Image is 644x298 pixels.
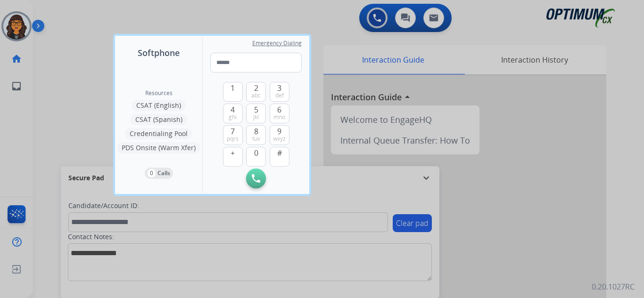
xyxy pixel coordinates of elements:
[253,113,259,121] span: jkl
[131,114,187,125] button: CSAT (Spanish)
[246,104,266,123] button: 5jkl
[277,126,281,137] span: 9
[138,46,180,59] span: Softphone
[145,168,173,179] button: 0Calls
[231,126,235,137] span: 7
[277,147,282,159] span: #
[273,135,286,143] span: wxyz
[270,104,289,123] button: 6mno
[270,125,289,145] button: 9wxyz
[252,135,260,143] span: tuv
[157,169,170,177] p: Calls
[592,281,635,292] p: 0.20.1027RC
[229,113,237,121] span: ghi
[246,82,266,102] button: 2abc
[246,147,266,167] button: 0
[252,174,260,183] img: call-button
[251,92,261,99] span: abc
[270,147,289,167] button: #
[132,100,186,111] button: CSAT (English)
[223,125,243,145] button: 7pqrs
[254,147,258,159] span: 0
[125,128,192,139] button: Credentialing Pool
[231,147,235,159] span: +
[270,82,289,102] button: 3def
[145,89,173,97] span: Resources
[246,125,266,145] button: 8tuv
[117,142,200,153] button: PDS Onsite (Warm Xfer)
[223,82,243,102] button: 1
[273,113,285,121] span: mno
[148,169,156,177] p: 0
[227,135,239,143] span: pqrs
[275,92,284,99] span: def
[231,104,235,115] span: 4
[254,104,258,115] span: 5
[254,82,258,94] span: 2
[231,82,235,94] span: 1
[277,82,281,94] span: 3
[252,40,302,47] span: Emergency Dialing
[277,104,281,115] span: 6
[223,147,243,167] button: +
[254,126,258,137] span: 8
[223,104,243,123] button: 4ghi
